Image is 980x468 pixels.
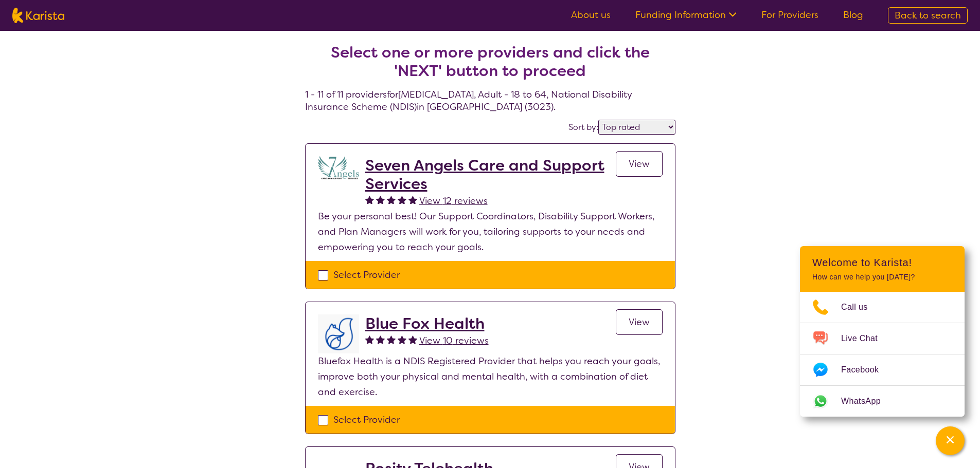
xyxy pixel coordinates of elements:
img: fullstar [387,195,396,204]
div: Channel Menu [800,246,965,417]
label: Sort by: [568,122,598,133]
a: View 12 reviews [419,193,488,209]
h4: 1 - 11 of 11 providers for [MEDICAL_DATA] , Adult - 18 to 64 , National Disability Insurance Sche... [305,18,675,113]
a: View [616,151,663,177]
img: fullstar [398,195,406,204]
h2: Select one or more providers and click the 'NEXT' button to proceed [317,43,663,80]
span: View [629,158,650,170]
img: fullstar [408,195,417,204]
img: fullstar [376,195,385,204]
span: WhatsApp [841,394,893,409]
span: Live Chat [841,331,890,346]
span: View 12 reviews [419,195,488,207]
a: Blog [843,9,863,21]
span: View [629,316,650,328]
span: Facebook [841,362,891,378]
ul: Choose channel [800,292,965,417]
img: fullstar [408,335,417,344]
img: fullstar [376,335,385,344]
a: View [616,309,663,335]
a: Seven Angels Care and Support Services [365,156,616,193]
img: fullstar [398,335,406,344]
img: lugdbhoacugpbhbgex1l.png [318,156,359,179]
img: lyehhyr6avbivpacwqcf.png [318,314,359,353]
img: fullstar [365,195,374,204]
p: How can we help you [DATE]? [812,273,952,282]
a: View 10 reviews [419,333,489,348]
img: fullstar [365,335,374,344]
p: Be your personal best! Our Support Coordinators, Disability Support Workers, and Plan Managers wi... [318,209,663,255]
span: Back to search [895,9,961,22]
p: Bluefox Health is a NDIS Registered Provider that helps you reach your goals, improve both your p... [318,353,663,400]
a: Blue Fox Health [365,314,489,333]
a: About us [571,9,611,21]
img: Karista logo [12,8,64,23]
button: Channel Menu [936,426,965,455]
a: Back to search [888,7,968,24]
h2: Welcome to Karista! [812,256,952,269]
a: For Providers [761,9,818,21]
a: Funding Information [635,9,737,21]
img: fullstar [387,335,396,344]
span: View 10 reviews [419,334,489,347]
span: Call us [841,299,880,315]
a: Web link opens in a new tab. [800,386,965,417]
